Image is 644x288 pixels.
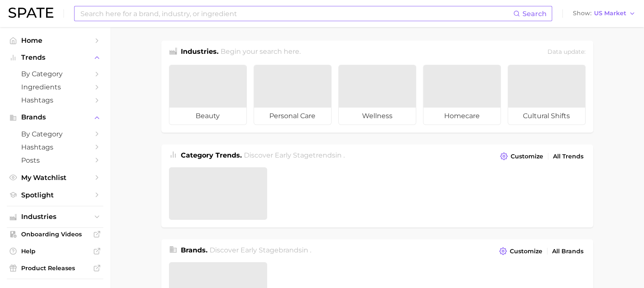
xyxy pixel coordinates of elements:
button: Customize [498,150,545,162]
span: cultural shifts [508,108,585,125]
a: by Category [7,127,103,141]
span: All Trends [553,153,583,160]
span: Category Trends . [181,151,242,159]
span: beauty [169,108,246,125]
a: homecare [423,65,501,125]
span: by Category [21,70,89,78]
span: wellness [339,108,416,125]
span: Customize [511,153,543,160]
span: My Watchlist [21,174,89,182]
button: Industries [7,210,103,223]
span: Home [21,36,89,44]
button: ShowUS Market [571,8,638,19]
span: Ingredients [21,83,89,91]
span: Trends [21,54,89,61]
a: Spotlight [7,188,103,202]
span: Industries [21,213,89,221]
a: cultural shifts [508,65,586,125]
a: My Watchlist [7,171,103,184]
span: Brands [21,114,89,121]
span: Brands . [181,246,207,254]
span: personal care [254,108,331,125]
span: Product Releases [21,264,89,272]
span: US Market [594,11,626,16]
a: by Category [7,67,103,80]
span: Hashtags [21,143,89,151]
span: by Category [21,130,89,138]
span: Customize [510,248,542,255]
span: Show [573,11,591,16]
a: wellness [338,65,416,125]
span: All Brands [552,248,583,255]
a: Ingredients [7,80,103,94]
a: Onboarding Videos [7,228,103,241]
a: personal care [254,65,332,125]
a: Product Releases [7,262,103,274]
a: beauty [169,65,247,125]
a: Home [7,34,103,47]
img: SPATE [8,8,53,18]
h2: Begin your search here. [221,47,301,58]
div: Data update: [547,47,586,58]
span: Discover Early Stage trends in . [244,151,345,159]
span: Discover Early Stage brands in . [210,246,311,254]
input: Search here for a brand, industry, or ingredient [80,6,513,21]
a: All Brands [550,246,586,257]
button: Trends [7,51,103,64]
span: Spotlight [21,191,89,199]
span: Search [522,10,547,18]
span: Help [21,247,89,255]
span: Hashtags [21,96,89,104]
a: Hashtags [7,94,103,107]
a: Hashtags [7,141,103,154]
button: Brands [7,111,103,124]
h1: Industries. [181,47,218,58]
span: Posts [21,156,89,164]
button: Customize [497,245,544,257]
span: homecare [423,108,500,125]
a: Posts [7,154,103,167]
a: All Trends [551,151,586,162]
a: Help [7,245,103,258]
span: Onboarding Videos [21,230,89,238]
